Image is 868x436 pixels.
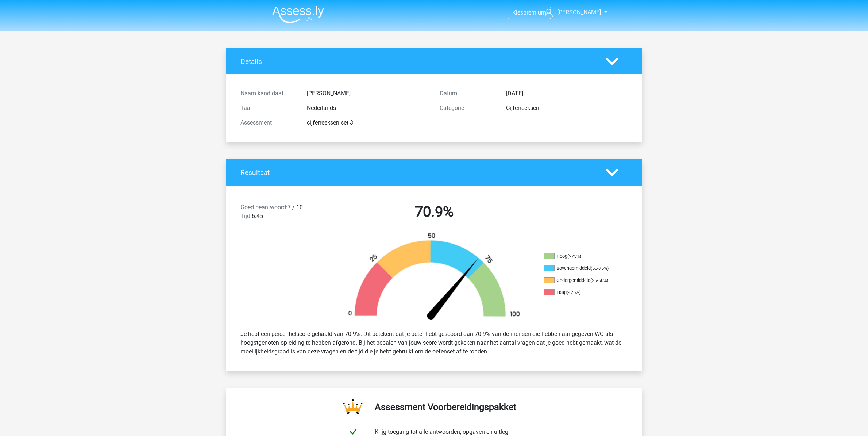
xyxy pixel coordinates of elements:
[523,9,546,16] span: premium
[508,8,551,18] a: Kiespremium
[235,327,633,359] div: Je hebt een percentielscore gehaald van 70.9%. Dit betekent dat je beter hebt gescoord dan 70.9% ...
[301,104,434,112] div: Nederlands
[590,278,608,283] div: (25-50%)
[542,8,602,17] a: [PERSON_NAME]
[301,118,434,127] div: cijferreeksen set 3
[567,290,580,295] div: (<25%)
[544,253,617,260] li: Hoog
[235,118,301,127] div: Assessment
[591,265,609,271] div: (50-75%)
[235,203,335,223] div: 7 / 10 6:45
[544,265,617,272] li: Bovengemiddeld
[340,203,528,221] h2: 70.9%
[240,213,252,219] span: Tijd:
[544,289,617,296] li: Laag
[501,89,633,98] div: [DATE]
[501,104,633,112] div: Cijferreeksen
[240,204,288,211] span: Goed beantwoord:
[434,89,501,98] div: Datum
[567,253,581,259] div: (>75%)
[544,277,617,284] li: Ondergemiddeld
[301,89,434,98] div: [PERSON_NAME]
[272,6,324,23] img: Assessly
[434,104,501,112] div: Categorie
[240,168,595,177] h4: Resultaat
[235,104,301,112] div: Taal
[557,9,601,16] span: [PERSON_NAME]
[512,9,523,16] span: Kies
[336,232,533,324] img: 71.f4aefee710bb.png
[240,57,595,66] h4: Details
[235,89,301,98] div: Naam kandidaat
